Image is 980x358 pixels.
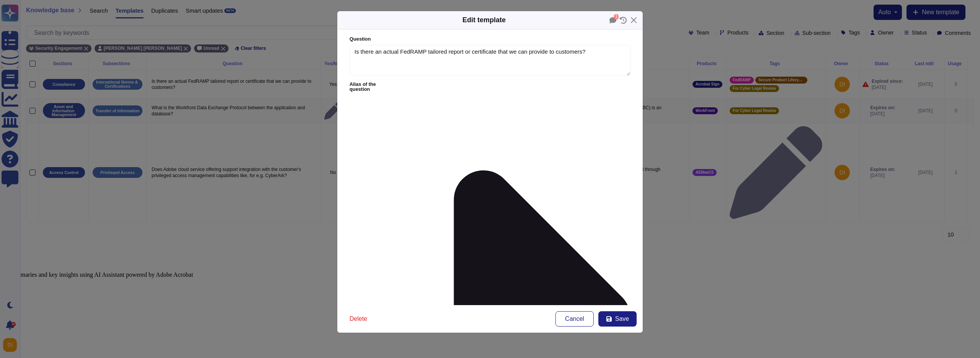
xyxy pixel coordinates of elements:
label: Question [350,37,630,42]
span: Save [615,316,629,322]
div: 1 [614,14,619,19]
button: Cancel [555,311,594,327]
button: Close [628,14,640,26]
button: Delete [343,311,373,327]
div: Edit template [462,15,506,25]
span: Cancel [565,316,584,322]
button: Save [598,311,637,327]
textarea: Is there an actual FedRAMP tailored report or certificate that we can provide to customers? [350,45,630,76]
span: Delete [350,316,367,322]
